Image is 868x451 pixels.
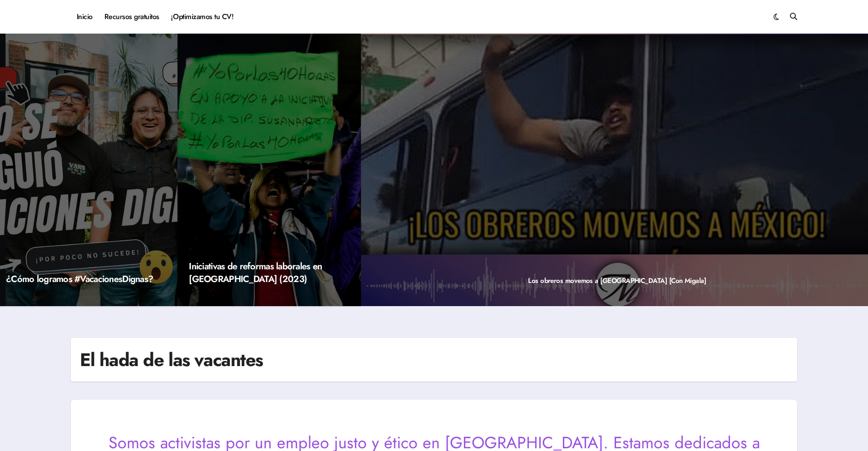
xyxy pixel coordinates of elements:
[189,260,322,286] a: Iniciativas de reformas laborales en [GEOGRAPHIC_DATA] (2023)
[99,5,165,29] a: Recursos gratuitos
[528,276,706,286] a: Los obreros movemos a [GEOGRAPHIC_DATA] [Con Migala]
[71,5,99,29] a: Inicio
[6,273,153,286] a: ¿Cómo logramos #VacacionesDignas?
[165,5,239,29] a: ¡Optimizamos tu CV!
[80,347,263,372] h1: El hada de las vacantes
